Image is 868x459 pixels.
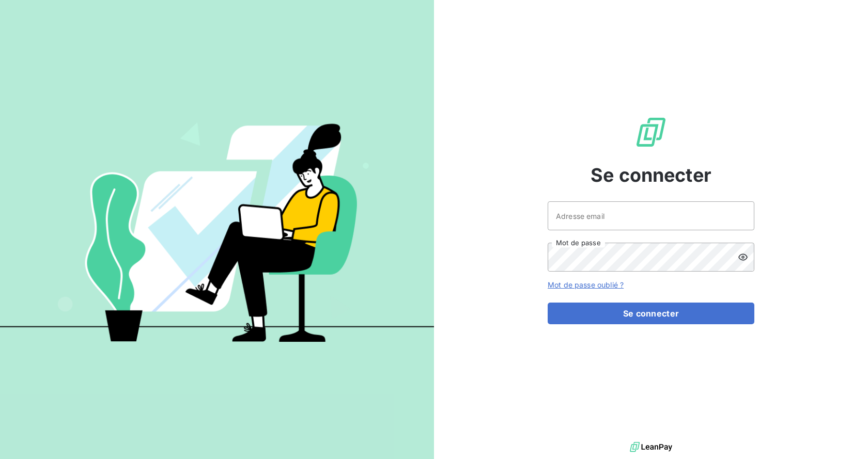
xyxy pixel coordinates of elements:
[634,116,668,149] img: Logo LeanPay
[548,280,624,289] a: Mot de passe oublié ?
[548,303,754,324] button: Se connecter
[548,201,754,230] input: placeholder
[630,439,672,455] img: logo
[591,161,711,189] span: Se connecter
